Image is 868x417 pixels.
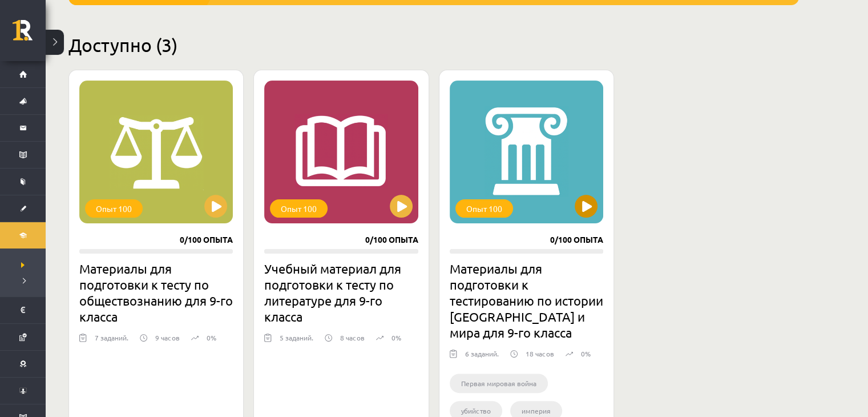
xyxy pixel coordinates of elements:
font: 6 заданий. [465,349,499,358]
font: империя [522,406,551,415]
font: 0% [391,333,401,342]
font: Опыт 100 [96,203,132,214]
font: 0% [581,349,591,358]
font: Опыт 100 [466,203,502,214]
font: убийство [461,406,491,415]
font: Материалы для подготовки к тесту по обществознанию для 9-го класса [79,261,233,324]
font: 5 заданий. [280,333,313,342]
font: Материалы для подготовки к тестированию по истории [GEOGRAPHIC_DATA] и мира для 9-го класса [450,261,603,340]
a: Рижская 1-я средняя школа заочного обучения [13,20,46,49]
font: 9 часов [155,333,180,342]
font: 0% [207,333,216,342]
font: 8 часов [340,333,365,342]
font: Учебный материал для подготовки к тесту по литературе для 9-го класса [264,261,401,324]
font: Опыт 100 [281,203,317,214]
font: 7 заданий. [95,333,128,342]
font: Первая мировая война [461,379,536,388]
font: 18 часов [526,349,554,358]
font: Доступно (3) [68,34,177,56]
